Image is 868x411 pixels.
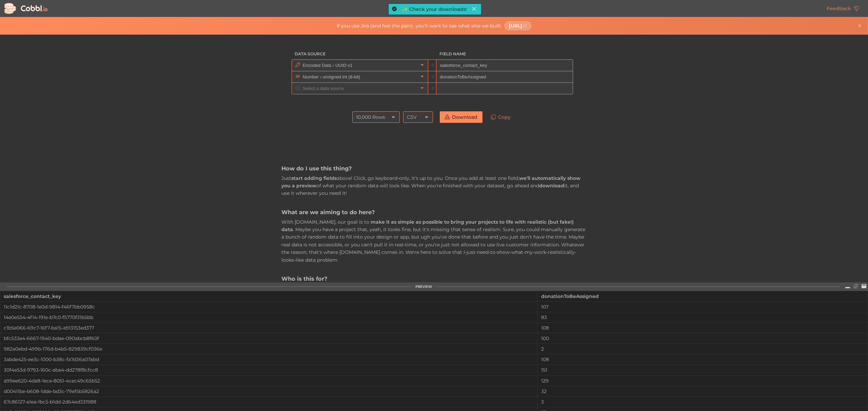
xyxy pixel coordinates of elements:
strong: download [539,183,564,189]
div: d00411be-b608-1dde-bd3c-79ef5b5826a2 [0,389,537,394]
input: Select a data source [301,83,418,94]
div: PREVIEW [415,285,432,289]
div: bfc533e4-6667-1940-bdae-090abcb8f60f [0,336,537,341]
div: salesforce_contact_key [4,291,534,301]
div: c1b5e066-69c7-16f7-ba15-a913153ed377 [0,325,537,331]
div: 11c1d21c-8708-1e0d-9814-f46f7bb0958c [0,304,537,310]
a: Copy [486,111,516,123]
div: 30f4e53d-9793-160c-aba4-dd278f8cfcc8 [0,367,537,373]
div: 107 [538,304,868,310]
p: With [DOMAIN_NAME], our goal is to . Maybe you have a project that, yeah, it looks fine, but it's... [281,218,587,264]
div: ✨ Check your downloads! [402,6,467,12]
span: [URL] [509,23,522,29]
button: Close banner [855,22,864,30]
strong: start adding fields [291,175,337,181]
div: 108 [538,325,868,331]
div: donationToBeAssigned [541,291,864,301]
div: CSV [407,111,417,123]
div: 10,000 Rows [356,111,385,123]
div: 108 [538,357,868,362]
div: 100 [538,336,868,341]
input: Select a data source [301,60,418,71]
div: a99ee620-4da8-1ece-8051-4cec49c65b52 [0,378,537,384]
div: 3 [538,399,868,405]
div: 83 [538,315,868,320]
div: 67c86127-a1ea-1bc5-b1dd-2d64ed331988 [0,399,537,405]
div: 982a0ebd-499b-176d-b4b5-829839cf036e [0,346,537,352]
h3: What are we aiming to do here? [281,208,587,216]
h3: Data Source [292,48,428,60]
div: 3abde425-ee3c-1000-b38c-fa7d36a07abd [0,357,537,362]
span: If you use Jira (and feel the pain), you'll want to see what else we built: [337,23,502,29]
h3: How do I use this thing? [281,165,587,172]
a: [URL] [505,21,532,30]
a: Feedback [822,3,865,14]
h3: Field Name [436,48,573,60]
h3: Who is this for? [281,275,587,282]
div: 129 [538,378,868,384]
div: 151 [538,367,868,373]
div: 14e0e554-4f14-191e-b7c0-f5770f31b5bb [0,315,537,320]
p: Just above! Click, go keyboard-only, it's up to you. Once you add at least one field, of what you... [281,174,587,197]
input: Select a data source [301,71,418,82]
a: Download [440,111,482,123]
div: 32 [538,389,868,394]
div: 2 [538,346,868,352]
strong: make it as simple as possible to bring your projects to life with realistic (but fake!) data [281,219,574,232]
